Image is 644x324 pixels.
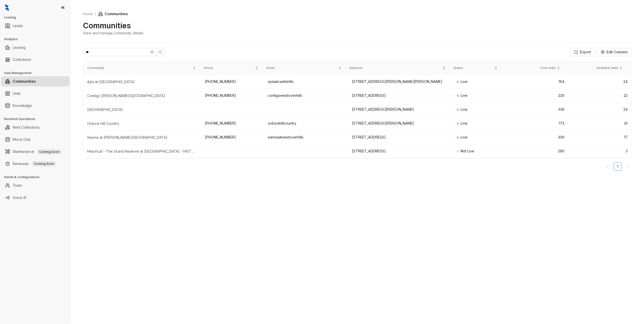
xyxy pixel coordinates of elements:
[87,135,197,140] div: Sienna at Westover Hills
[13,101,32,111] a: Knowledge
[32,161,56,167] span: Coming Soon
[13,180,22,191] a: Team
[506,66,556,71] span: Total Units
[449,61,502,75] th: Status
[348,75,453,89] td: [STREET_ADDRESS][PERSON_NAME][PERSON_NAME]
[4,117,70,121] h3: Resident Operations
[568,75,632,89] td: 24
[4,15,70,20] h3: Leasing
[87,149,197,154] div: Historical - The Grand Reserve at Spring Hill - HISTORICAL 2
[568,89,632,103] td: 22
[13,193,26,203] a: Voice AI
[262,61,346,75] th: Email
[13,159,56,169] a: RenewalsComing Soon
[1,159,69,169] li: Renewals
[1,55,69,65] li: Collections
[13,42,26,53] a: Leasing
[506,144,569,158] td: 290
[624,163,632,171] li: Next Page
[348,89,453,103] td: [STREET_ADDRESS]
[1,101,69,111] li: Knowledge
[95,11,96,17] li: /
[454,66,493,71] span: Status
[604,163,612,171] button: left
[87,121,197,126] div: Oxbow Hill Country
[568,144,632,158] td: 3
[98,11,128,17] span: Communities
[506,89,569,103] td: 220
[502,61,564,75] th: Total Units
[201,75,264,89] td: [PHONE_NUMBER]
[200,61,262,75] th: Phone
[461,107,467,111] span: Live
[601,50,605,54] span: setting
[201,89,264,103] td: [PHONE_NUMBER]
[506,117,569,130] td: 172
[1,21,69,31] li: Leads
[349,66,441,71] span: Address
[624,163,632,171] button: right
[264,89,348,103] td: contigowestoverhills
[461,79,467,84] span: Live
[461,121,467,125] span: Live
[87,79,197,84] div: Ayla at Castle Hills
[13,88,21,99] a: Units
[13,76,36,86] a: Communities
[4,71,70,75] h3: Data Management
[264,130,348,144] td: siennaatwestoverhills
[345,61,449,75] th: Address
[580,49,591,55] span: Export
[614,163,622,171] li: 1
[13,134,31,145] a: Move Outs
[506,130,569,144] td: 306
[575,50,578,54] span: export
[348,130,453,144] td: [STREET_ADDRESS]
[568,66,618,71] span: Available Units
[5,4,9,11] img: logo
[461,149,474,153] span: Not Live
[626,165,629,168] span: right
[1,76,69,86] li: Communities
[568,117,632,130] td: 41
[348,117,453,130] td: [STREET_ADDRESS][PERSON_NAME]
[87,93,197,98] div: Contigo Westover Hills
[266,66,338,71] span: Email
[201,117,264,130] td: [PHONE_NUMBER]
[13,122,40,132] a: Rent Collections
[37,149,61,155] span: Coming Soon
[151,51,154,54] span: close-circle
[204,66,254,71] span: Phone
[83,61,200,75] th: Community
[607,49,628,55] span: Edit Columns
[1,122,69,132] li: Rent Collections
[348,144,453,158] td: [STREET_ADDRESS]
[158,50,162,54] span: search
[461,93,467,98] span: Live
[606,165,609,168] span: left
[87,66,192,71] span: Community
[568,103,632,117] td: 24
[1,180,69,191] li: Team
[201,130,264,144] td: [PHONE_NUMBER]
[82,11,94,17] a: Home
[348,103,453,117] td: [STREET_ADDRESS][PERSON_NAME]
[506,75,569,89] td: 164
[1,147,69,157] li: Maintenance
[564,61,627,75] th: Available Units
[4,37,70,41] h3: Analytics
[1,134,69,145] li: Move Outs
[568,130,632,144] td: 17
[1,42,69,53] li: Leasing
[83,30,144,36] div: View and manage community details
[570,48,595,56] button: Export
[13,55,31,65] a: Collections
[597,48,632,56] button: Edit Columns
[1,88,69,99] li: Units
[83,21,131,30] h2: Communities
[264,75,348,89] td: aylaatcastlehills
[604,163,612,171] li: Previous Page
[13,21,23,31] a: Leads
[1,193,69,203] li: Voice AI
[506,103,569,117] td: 336
[461,135,467,139] span: Live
